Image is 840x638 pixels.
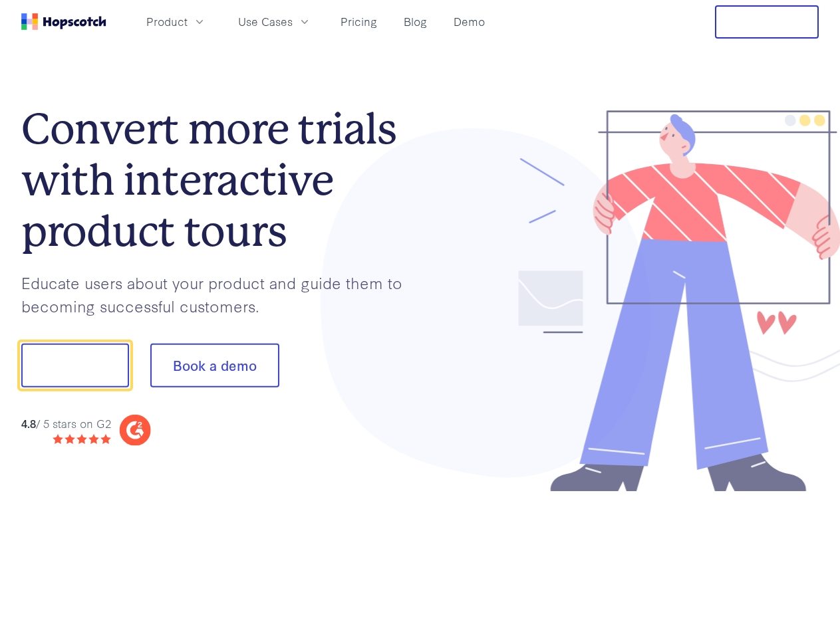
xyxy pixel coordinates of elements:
h1: Convert more trials with interactive product tours [21,104,420,257]
button: Use Cases [230,11,319,33]
button: Show me! [21,344,129,387]
span: Product [146,13,188,30]
span: Use Cases [238,13,293,30]
a: Pricing [335,11,382,33]
strong: 4.8 [21,415,36,430]
p: Educate users about your product and guide them to becoming successful customers. [21,271,420,317]
a: Home [21,13,106,30]
a: Blog [398,11,432,33]
button: Free Trial [715,5,819,39]
div: / 5 stars on G2 [21,415,111,431]
button: Book a demo [150,344,279,387]
a: Demo [448,11,490,33]
button: Product [138,11,214,33]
